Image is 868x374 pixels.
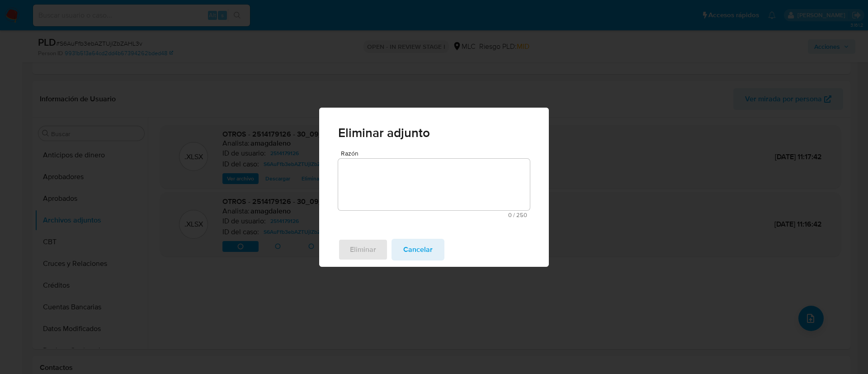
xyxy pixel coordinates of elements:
[341,150,533,157] span: Razón
[392,239,444,260] button: cancel.action
[338,127,530,139] span: Eliminar adjunto
[319,108,549,267] div: Eliminar adjunto
[403,240,433,260] span: Cancelar
[338,159,530,210] textarea: Razón
[341,212,527,218] span: Máximo 250 caracteres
